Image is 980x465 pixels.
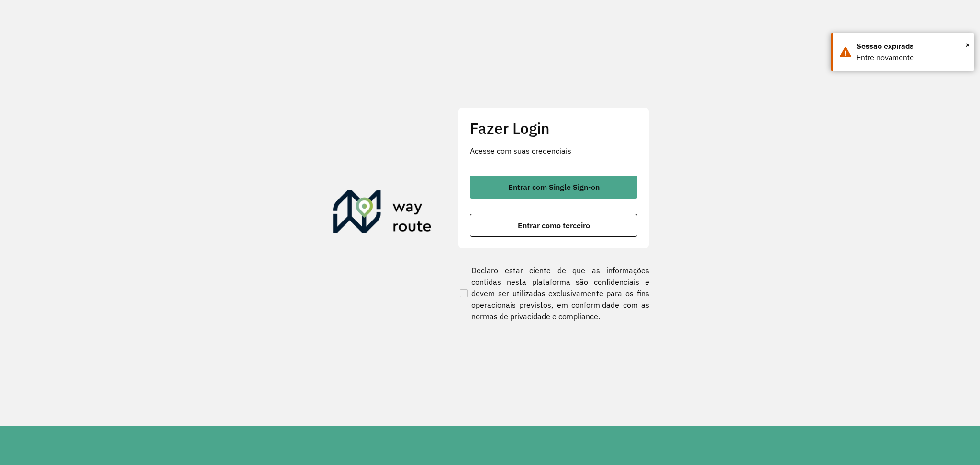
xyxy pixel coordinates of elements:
[857,52,967,64] div: Entre novamente
[965,38,970,52] button: Close
[458,265,649,322] label: Declaro estar ciente de que as informações contidas nesta plataforma são confidenciais e devem se...
[470,214,637,237] button: button
[470,176,637,199] button: button
[965,38,970,52] span: ×
[333,190,432,236] img: Roteirizador AmbevTech
[518,221,590,229] span: Entrar como terceiro
[857,41,967,52] div: Sessão expirada
[470,119,637,137] h2: Fazer Login
[508,183,600,191] span: Entrar com Single Sign-on
[470,145,637,156] p: Acesse com suas credenciais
